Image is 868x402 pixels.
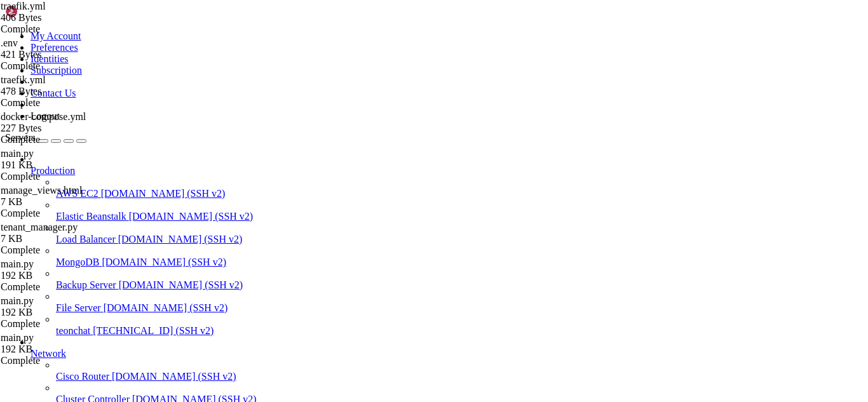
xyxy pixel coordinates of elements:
div: Complete [1,134,118,145]
x-row: [0000] The "A0LemgnM" variable is not set. Defaulting to a blank string. [5,156,703,165]
span: traefik.yml [1,1,46,11]
span: traefik.yml [1,74,118,97]
span: WARN [5,94,23,103]
span: WARN [5,183,23,192]
span: WARN [5,165,23,174]
span: main.py [1,148,34,159]
x-row: root@teonchat:~/meuapp/flaskmkdir/oficial/app_delivery/reverse-proxy# docker compose up -d app [5,58,703,67]
span: [DOMAIN_NAME][URL] :: urn:ietf:params:acme:error:invalidContact :: Error validating contact(s) ::... [5,14,574,23]
x-row: [0000] The "TQ6aE1Fu" variable is not set. Defaulting to a blank string. [5,147,703,156]
x-row: [[DATE] 02:51:10 +0000] [1] [INFO] Starting gunicorn 23.0.0 [5,227,703,236]
x-row: ^Ccontext canceled [5,272,703,281]
div: 406 Bytes [1,12,118,23]
div: Complete [1,281,118,293]
x-row: Container app Creating [5,201,703,210]
span: main.py [1,148,118,171]
div: 192 KB [1,270,118,281]
span: main.py [1,258,118,281]
div: Complete [1,97,118,109]
x-row: [0000] The "[DATE]" variable is not set. Defaulting to a blank string. [5,138,703,147]
span: WARN [5,103,23,112]
x-row: [0000] The "A0LemgnM" variable is not set. Defaulting to a blank string. [5,183,703,192]
div: 7 KB [1,233,118,245]
x-row: [[DATE] 02:51:10 +0000] [1] [INFO] Listening at: [URL][TECHNICAL_ID] (1) [5,236,703,245]
x-row: [0000] The "A0LemgnM" variable is not set. Defaulting to a blank string. [5,103,703,112]
div: (70, 34) [327,307,331,316]
span: WARN [5,121,23,130]
span: Unable to obtain ACME certificate for domains [98,5,299,14]
x-row: 40: email: "${LETSENCRYPT_EMAIL}" [5,290,703,298]
x-row: [0000] The "[DATE]" variable is not set. Defaulting to a blank string. [5,112,703,121]
x-row: dd70e8d95". You have to remove (or rename) that container to be able to reuse that name. [5,218,703,227]
span: ⠋ [10,201,15,210]
span: .env [1,37,118,60]
span: WARN [5,147,23,156]
span: ERR [81,5,94,14]
span: WARN [5,112,23,121]
div: Complete [1,171,118,182]
span: [DATE]T00:13:44Z [5,5,76,14]
span: WARN [5,156,23,165]
span: main.py [1,332,118,355]
span: rule= [165,32,187,41]
x-row: root@teonchat:~/meuapp/flaskmkdir/oficial/app_delivery/reverse-proxy# [5,307,703,316]
div: Complete [1,355,118,366]
span: main.py [1,295,34,306]
x-row: [[DATE] 02:51:10 +0000] [1] [INFO] Using worker: sync [5,245,703,254]
span: WARN [5,130,23,138]
x-row: ^Ccontext canceled [5,41,703,50]
span: "cannot get ACME client acme: error: 400 :: POST :: [URL] [325,5,579,14]
div: Complete [1,318,118,330]
x-row: [0000] The "[DATE]" variable is not set. Defaulting to a blank string. [5,165,703,174]
x-row: [+] Running 0/0 [5,192,703,201]
span: WARN [5,85,23,94]
span: main.py [1,295,118,318]
span: manage_views.html [1,185,82,196]
div: Complete [1,60,118,72]
span: routerName= [54,32,103,41]
div: Complete [1,245,118,256]
x-row: root@teonchat:~/meuapp/flaskmkdir/oficial/app_delivery/reverse-proxy# nano traefik.yml [5,298,703,307]
div: 7 KB [1,196,118,208]
x-row: [0000] The "A0LemgnM" variable is not set. Defaulting to a blank string. [5,130,703,138]
div: 191 KB [1,159,118,171]
span: error= [299,5,325,14]
span: acmeCA= [103,23,134,32]
x-row: root@teonchat:~/meuapp/flaskmkdir/oficial/app_delivery/reverse-proxy# doc^C [5,50,703,58]
span: WARN [5,174,23,183]
div: Complete [1,208,118,219]
x-row: [0000] The "TQ6aE1Fu" variable is not set. Defaulting to a blank string. [5,121,703,130]
span: WARN [5,138,23,147]
span: tenant_manager.py [1,222,78,232]
span: domains= [214,23,250,32]
x-row: [[DATE] 02:51:10 +0000] [9] [INFO] Booting worker with pid: 9 [5,263,703,272]
div: 478 Bytes [1,86,118,97]
span: providerName= [325,23,383,32]
span: traefik.yml [1,74,46,85]
span: traefik.yml [1,1,118,23]
span: manage_views.html [1,185,118,208]
span: main.py [1,258,34,269]
span: main.py [1,332,34,343]
div: 421 Bytes [1,49,118,60]
x-row: [0000] The "[DATE]" variable is not set. Defaulting to a blank string. [5,85,703,94]
span: tenant_manager.py [1,222,118,245]
span: 0.0s [118,201,135,210]
x-row: http [5,14,703,23]
x-row: root@teonchat:~/meuapp/flaskmkdir/oficial/app_delivery/reverse-proxy# docker exec traefik sh -lc ... [5,281,703,290]
span: docker-compose.yml [1,111,86,122]
x-row: ncrypt.acme traefik@docker Host(`[DOMAIN_NAME]`) [5,32,703,41]
div: 192 KB [1,307,118,318]
span: ACME CA= [579,14,614,23]
div: 227 Bytes [1,123,118,134]
x-row: [0000] The "TQ6aE1Fu" variable is not set. Defaulting to a blank string. [5,94,703,103]
span: docker-compose.yml [1,111,118,134]
div: 192 KB [1,344,118,355]
x-row: [0000] The "TQ6aE1Fu" variable is not set. Defaulting to a blank string. [5,174,703,183]
div: Complete [1,23,118,35]
span: .env [1,37,18,48]
x-row: s://[DOMAIN_NAME][URL] [URL][DOMAIN_NAME] ["[DOMAIN_NAME]"] letse [5,23,703,32]
x-row: Error response from daemon: Conflict. The container name "/app" is already in use by container "a... [5,210,703,218]
x-row: docker logs -f app [5,76,703,85]
x-row: [[DATE] 02:51:10 +0000] [8] [INFO] Booting worker with pid: 8 [5,254,703,263]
